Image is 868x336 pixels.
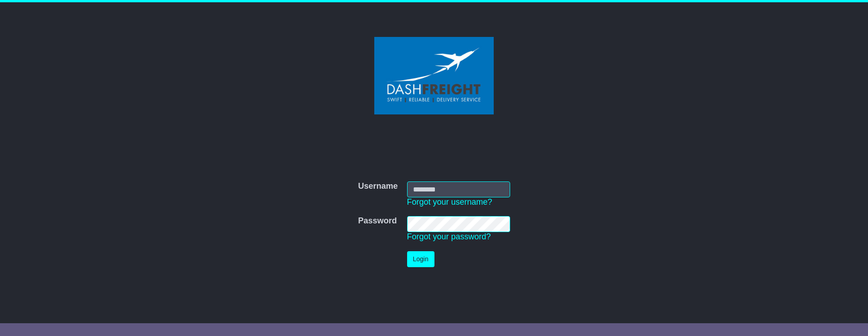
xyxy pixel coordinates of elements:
button: Login [407,251,434,267]
a: Forgot your username? [407,197,492,207]
label: Username [358,181,398,191]
a: Forgot your password? [407,232,491,241]
label: Password [358,216,397,226]
img: Dash Freight [374,37,494,114]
